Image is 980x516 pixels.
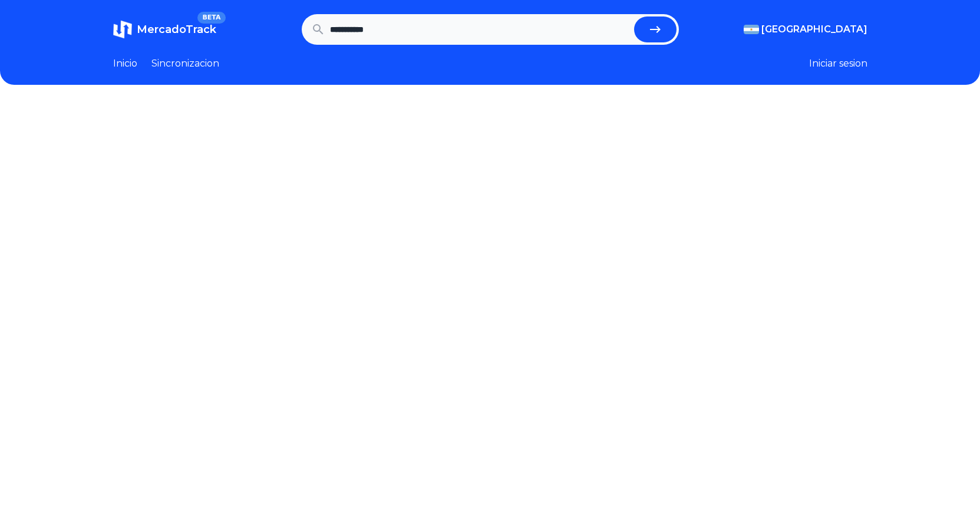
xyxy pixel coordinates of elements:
[137,23,216,36] span: MercadoTrack
[151,57,219,71] a: Sincronizacion
[761,22,867,37] span: [GEOGRAPHIC_DATA]
[744,22,867,37] button: [GEOGRAPHIC_DATA]
[744,25,759,34] img: Argentina
[197,12,225,24] span: BETA
[113,20,132,39] img: MercadoTrack
[113,57,137,71] a: Inicio
[113,20,216,39] a: MercadoTrackBETA
[809,57,867,71] button: Iniciar sesion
